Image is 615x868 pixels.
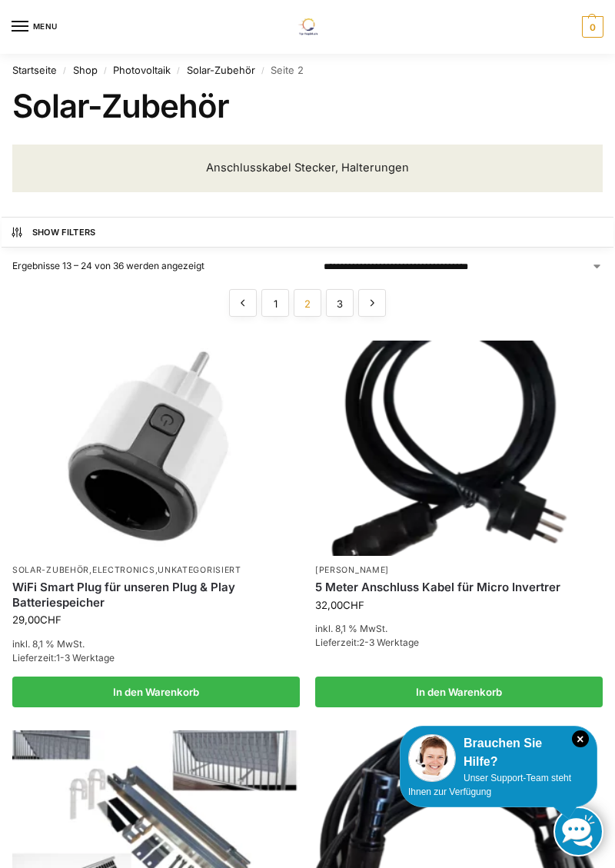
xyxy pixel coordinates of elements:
a: In den Warenkorb legen: „5 Meter Anschluss Kabel für Micro Invertrer“ [315,677,603,707]
nav: Cart contents [578,16,603,38]
a: In den Warenkorb legen: „WiFi Smart Plug für unseren Plug & Play Batteriespeicher“ [12,677,300,707]
a: Startseite [12,64,57,76]
span: Lieferzeit: [315,637,419,648]
button: Show Filters [2,217,614,248]
img: Anschlusskabel-3meter [315,341,603,557]
span: CHF [343,599,364,611]
a: WiFi Smart Plug für unseren Plug & Play Batteriespeicher [12,580,300,610]
h1: Solar-Zubehör [12,87,603,125]
a: Photovoltaik [113,64,171,76]
a: Unkategorisiert [158,565,241,575]
p: Anschlusskabel Stecker, Halterungen [206,160,409,177]
span: CHF [40,614,61,626]
a: ← [229,289,257,317]
p: , , [12,565,300,577]
a: 0 [578,16,603,38]
img: Customer service [408,734,456,782]
bdi: 29,00 [12,614,61,626]
a: Seite 1 [261,289,289,317]
div: Brauchen Sie Hilfe? [408,734,589,771]
span: / [255,65,271,76]
a: [PERSON_NAME] [315,565,389,575]
span: / [98,65,114,76]
a: Seite 3 [326,289,354,317]
p: inkl. 8,1 % MwSt. [315,622,603,636]
select: Shop-Reihenfolge [324,260,603,274]
img: WiFi Smart Plug für unseren Plug & Play Batteriespeicher [12,341,300,557]
p: Ergebnisse 13 – 24 von 36 werden angezeigt [12,259,308,273]
span: / [57,65,73,76]
nav: Produkt-Seitennummerierung [12,289,603,329]
span: 0 [582,16,603,38]
a: Solar-Zubehör [187,64,255,76]
nav: Breadcrumb [12,54,603,87]
span: 1-3 Werktage [56,652,115,663]
span: Unser Support-Team steht Ihnen zur Verfügung [408,773,571,797]
span: Lieferzeit: [12,652,115,663]
i: Schließen [572,730,589,747]
span: 2-3 Werktage [359,637,419,648]
span: / [171,65,187,76]
a: 5 Meter Anschluss Kabel für Micro Invertrer [315,580,603,595]
button: Menu [12,15,58,38]
a: Solar-Zubehör [12,565,89,575]
span: Seite 2 [294,289,321,317]
a: Electronics [92,565,155,575]
p: inkl. 8,1 % MwSt. [12,637,300,651]
a: → [358,289,386,317]
a: Shop [73,64,98,76]
img: Solaranlagen, Speicheranlagen und Energiesparprodukte [289,18,325,35]
bdi: 32,00 [315,599,364,611]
